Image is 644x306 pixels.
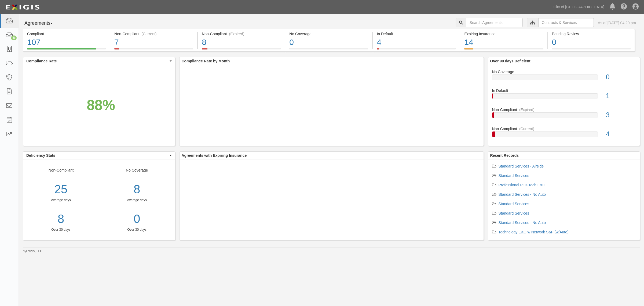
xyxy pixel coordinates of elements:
[499,183,546,187] a: Professional Plus Tech E&O
[499,220,546,225] a: Standard Services - No Auto
[103,198,171,202] div: Average days
[552,31,631,37] div: Pending Review
[519,126,534,131] div: (Current)
[377,37,456,48] div: 4
[202,31,281,37] div: Non-Compliant (Expired)
[464,31,543,37] div: Expiring Insurance
[110,48,197,52] a: Non-Compliant(Current)7
[551,2,607,12] a: City of [GEOGRAPHIC_DATA]
[103,227,171,232] div: Over 30 days
[229,31,244,37] div: (Expired)
[460,48,547,52] a: Expiring Insurance14
[499,173,529,178] a: Standard Services
[373,48,460,52] a: In Default4
[198,48,285,52] a: Non-Compliant(Expired)8
[492,69,636,88] a: No Coverage0
[602,91,640,101] div: 1
[464,37,543,48] div: 14
[492,88,636,107] a: In Default1
[492,107,636,126] a: Non-Compliant(Expired)3
[602,72,640,82] div: 0
[87,95,115,115] div: 88%
[285,48,372,52] a: No Coverage0
[552,37,631,48] div: 0
[23,249,42,254] small: by
[26,58,168,64] span: Compliance Rate
[488,126,640,131] div: Non-Compliant
[499,164,544,168] a: Standard Services - Airside
[598,20,636,26] div: As of [DATE] 04:20 pm
[499,192,546,197] a: Standard Services - No Auto
[23,227,99,232] div: Over 30 days
[466,18,523,27] input: Search Agreements
[23,57,175,65] button: Compliance Rate
[490,153,519,158] b: Recent Records
[621,4,627,10] i: Help Center - Complianz
[499,211,529,215] a: Standard Services
[99,168,175,232] div: No Coverage
[602,110,640,120] div: 3
[23,168,99,232] div: Non-Compliant
[23,152,175,159] button: Deficiency Stats
[602,129,640,139] div: 4
[488,69,640,74] div: No Coverage
[289,37,368,48] div: 0
[11,35,17,40] div: 8
[488,88,640,93] div: In Default
[114,37,193,48] div: 7
[492,126,636,141] a: Non-Compliant(Current)4
[289,31,368,37] div: No Coverage
[103,181,171,198] div: 8
[27,37,106,48] div: 107
[490,59,530,63] b: Over 90 days Deficient
[519,107,535,112] div: (Expired)
[26,153,168,158] span: Deficiency Stats
[103,211,171,227] a: 0
[538,18,594,27] input: Contracts & Services
[23,181,99,198] div: 25
[23,48,110,52] a: Compliant107
[23,18,63,29] button: Agreements
[23,211,99,227] a: 8
[4,2,41,12] img: logo-5460c22ac91f19d4615b14bd174203de0afe785f0fc80cf4dbbc73dc1793850b.png
[499,230,569,234] a: Technology E&O w Network S&P (w/Auto)
[377,31,456,37] div: In Default
[182,153,247,158] b: Agreements with Expiring Insurance
[182,59,230,63] b: Compliance Rate by Month
[141,31,156,37] div: (Current)
[27,31,106,37] div: Compliant
[488,107,640,112] div: Non-Compliant
[23,198,99,202] div: Average days
[499,202,529,206] a: Standard Services
[114,31,193,37] div: Non-Compliant (Current)
[202,37,281,48] div: 8
[26,249,42,253] a: Exigis, LLC
[548,48,635,52] a: Pending Review0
